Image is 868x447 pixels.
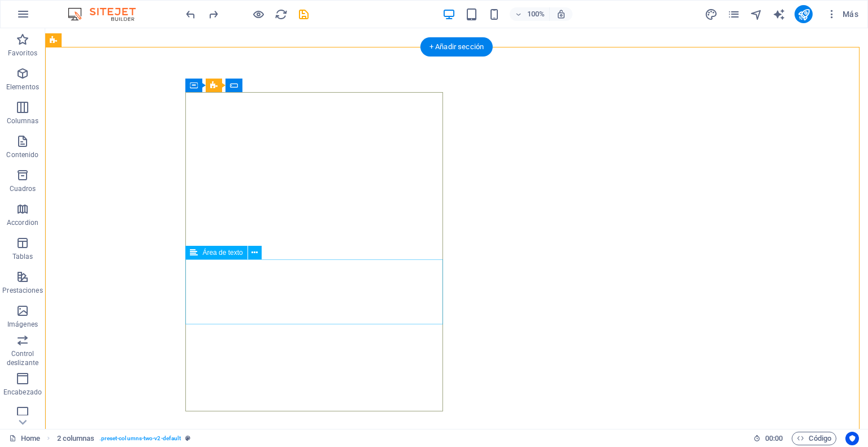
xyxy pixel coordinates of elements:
button: 100% [510,7,550,21]
i: Al redimensionar, ajustar el nivel de zoom automáticamente para ajustarse al dispositivo elegido. [556,9,566,19]
i: Publicar [797,8,810,21]
button: pages [727,7,740,21]
span: Haz clic para seleccionar y doble clic para editar [57,432,95,445]
nav: breadcrumb [57,432,191,445]
p: Elementos [6,83,39,92]
a: Haz clic para cancelar la selección y doble clic para abrir páginas [9,432,40,445]
div: + Añadir sección [420,37,493,57]
span: : [773,434,775,442]
img: Editor Logo [65,7,150,21]
span: Código [797,432,831,445]
h6: Tiempo de la sesión [753,432,783,445]
span: Área de texto [202,249,242,256]
span: 00 00 [765,432,783,445]
p: Imágenes [7,320,38,329]
button: Código [792,432,836,445]
i: AI Writer [772,8,785,21]
i: Volver a cargar página [275,8,288,21]
i: Páginas (Ctrl+Alt+S) [727,8,740,21]
button: text_generator [772,7,785,21]
p: Accordion [7,218,38,227]
p: Cuadros [10,184,36,193]
button: publish [795,5,813,23]
p: Contenido [6,150,38,159]
button: navigator [749,7,763,21]
h6: 100% [527,7,545,21]
p: Encabezado [3,388,42,397]
button: design [704,7,718,21]
button: redo [206,7,220,21]
i: Diseño (Ctrl+Alt+Y) [705,8,718,21]
button: reload [274,7,288,21]
i: Este elemento es un preajuste personalizable [185,435,190,441]
i: Guardar (Ctrl+S) [297,8,310,21]
p: Favoritos [8,49,37,58]
p: Prestaciones [2,286,42,295]
i: Rehacer: Mover elementos (Ctrl+Y, ⌘+Y) [207,8,220,21]
p: Columnas [7,116,39,125]
p: Tablas [12,252,33,261]
button: Usercentrics [845,432,859,445]
button: save [297,7,310,21]
span: . preset-columns-two-v2-default [99,432,181,445]
span: Más [826,8,858,20]
button: Más [822,5,863,23]
button: undo [184,7,197,21]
